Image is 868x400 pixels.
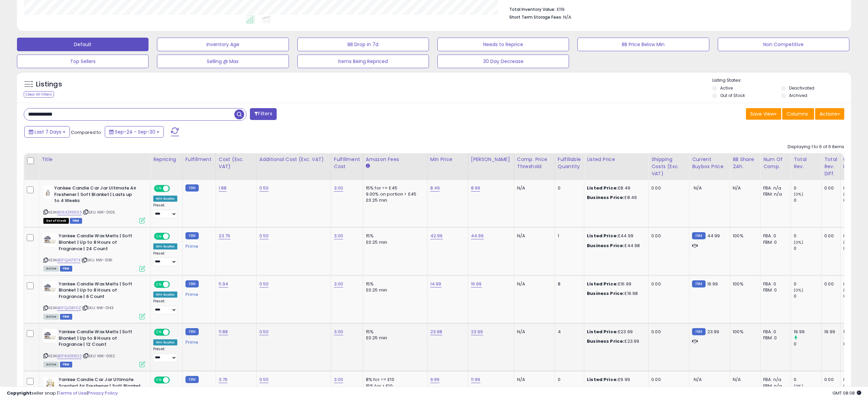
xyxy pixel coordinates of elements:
div: Repricing [153,156,180,163]
a: Privacy Policy [88,390,118,396]
a: 3.00 [334,328,343,335]
div: Prime [185,241,211,249]
div: BB Share 24h. [733,156,757,170]
button: Filters [250,108,276,120]
div: £0.25 min [366,239,422,245]
button: Top Sellers [17,55,149,68]
span: All listings currently available for purchase on Amazon [43,266,59,272]
div: 0 [794,293,821,299]
div: seller snap | | [7,390,118,397]
div: ASIN: [43,329,145,366]
span: N/A [694,376,702,383]
a: 8.99 [471,185,480,192]
span: OFF [169,329,180,335]
div: 0 [794,281,821,287]
div: Amazon Fees [366,156,425,163]
div: 0.00 [824,185,835,191]
div: 0.00 [651,329,684,335]
div: £0.25 min [366,197,422,203]
div: 0 [558,185,579,191]
div: FBA: 0 [763,329,786,335]
a: 1.88 [219,185,227,192]
button: Non Competitive [718,38,849,51]
a: 3.00 [334,233,343,239]
button: Selling @ Max [157,55,289,68]
a: B0FQJH757X [57,257,80,263]
b: Yankee Candle Car Jar Ultimate Air Freshener | Soft Blanket | Lasts up to 4 Weeks [54,185,137,206]
div: 0 [558,377,579,383]
div: 15% [366,281,422,287]
button: Last 7 Days [24,126,70,138]
span: OFF [169,234,180,239]
div: £8.49 [587,185,643,191]
div: £8.49 [587,195,643,201]
button: Needs to Reprice [437,38,569,51]
div: 0 [794,233,821,239]
div: Preset: [153,347,177,362]
span: FBM [60,314,72,320]
label: Active [720,85,733,91]
a: 3.00 [334,376,343,383]
div: 8% for <= £10 [366,377,422,383]
a: 9.99 [430,376,440,383]
div: Listed Price [587,156,646,163]
span: FBM [70,218,82,224]
div: Fulfillment [185,156,213,163]
div: FBM: 0 [763,287,786,293]
b: Short Term Storage Fees: [509,14,562,20]
div: Total Rev. Diff. [824,156,837,177]
a: 3.00 [334,281,343,287]
label: Deactivated [789,85,814,91]
div: 8 [558,281,579,287]
div: Shipping Costs (Exc. VAT) [651,156,686,177]
div: Current Buybox Price [692,156,727,170]
a: 5.94 [219,281,229,287]
a: 42.99 [430,233,443,239]
a: B06XZR5R33 [57,209,82,215]
span: | SKU: NW-0162 [83,353,115,359]
small: (0%) [794,192,803,197]
span: 23.99 [707,328,719,335]
b: Yankee Candle Car Jar Ultimate Scented Air Freshener | Soft Blanket | 2 count [59,377,141,397]
div: Prime [185,289,211,297]
span: 2025-10-8 08:08 GMT [832,390,861,396]
a: 8.49 [430,185,440,192]
div: 15% [366,329,422,335]
div: 100% [733,233,755,239]
div: FBM: n/a [763,191,786,197]
div: 100% [733,281,755,287]
a: 0.50 [259,281,269,287]
button: Sep-24 - Sep-30 [105,126,164,138]
div: 0.00 [824,377,835,383]
small: FBM [185,232,199,239]
a: 16.99 [471,281,482,287]
div: Title [42,156,147,163]
div: Preset: [153,251,177,266]
div: FBM: 0 [763,335,786,341]
small: FBM [185,184,199,192]
div: Total Rev. [794,156,818,170]
div: 0 [794,341,821,347]
div: N/A [517,281,550,287]
a: 11.88 [219,328,228,335]
button: Actions [815,108,844,120]
small: (0%) [794,287,803,293]
h5: Listings [36,80,62,89]
div: 4 [558,329,579,335]
span: All listings that are currently out of stock and unavailable for purchase on Amazon [43,218,69,224]
small: (0%) [794,240,803,245]
small: FBM [185,328,199,335]
small: FBM [185,280,199,287]
span: | SKU: NW-0143 [82,305,114,311]
b: Yankee Candle Wax Melts | Soft Blanket | Up to 8 Hours of Fragrance | 6 Count [59,281,141,302]
div: £23.99 [587,329,643,335]
div: 9.00% on portion > £45 [366,191,422,197]
div: 100% [733,329,755,335]
div: Comp. Price Threshold [517,156,552,170]
div: N/A [517,185,550,191]
div: 0.00 [651,281,684,287]
b: Business Price: [587,338,624,344]
a: 0.50 [259,185,269,192]
div: 0 [794,197,821,203]
div: Fulfillment Cost [334,156,360,170]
